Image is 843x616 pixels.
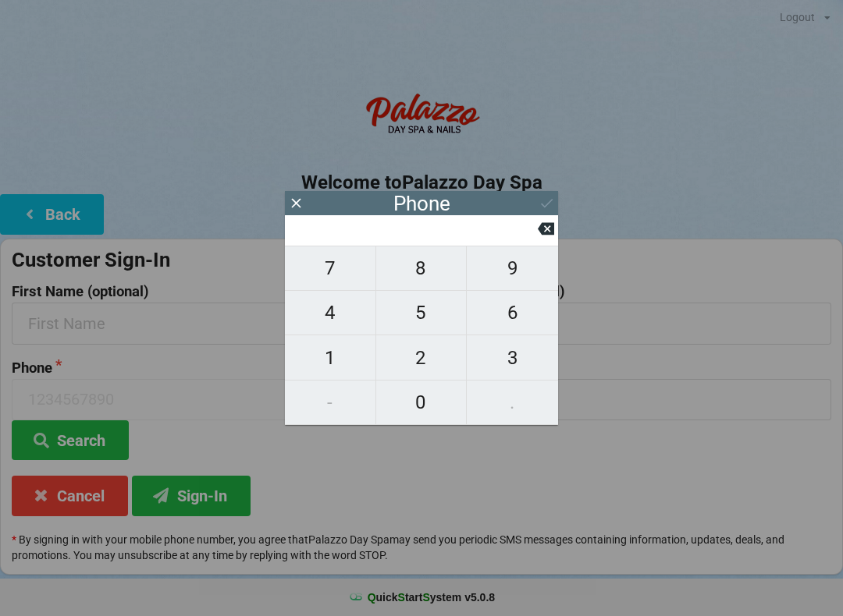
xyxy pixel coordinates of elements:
button: 3 [467,335,558,380]
span: 8 [376,252,467,285]
button: 1 [285,335,376,380]
span: 1 [285,342,375,374]
button: 4 [285,291,376,335]
button: 2 [376,335,468,380]
span: 9 [467,252,558,285]
button: 7 [285,246,376,291]
button: 8 [376,246,468,291]
button: 0 [376,381,468,425]
span: 2 [376,342,467,374]
span: 4 [285,296,375,329]
span: 6 [467,296,558,329]
span: 7 [285,252,375,285]
button: 6 [467,291,558,335]
button: 9 [467,246,558,291]
span: 0 [376,386,467,419]
button: 5 [376,291,468,335]
div: Phone [393,196,450,211]
span: 5 [376,296,467,329]
span: 3 [467,342,558,374]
